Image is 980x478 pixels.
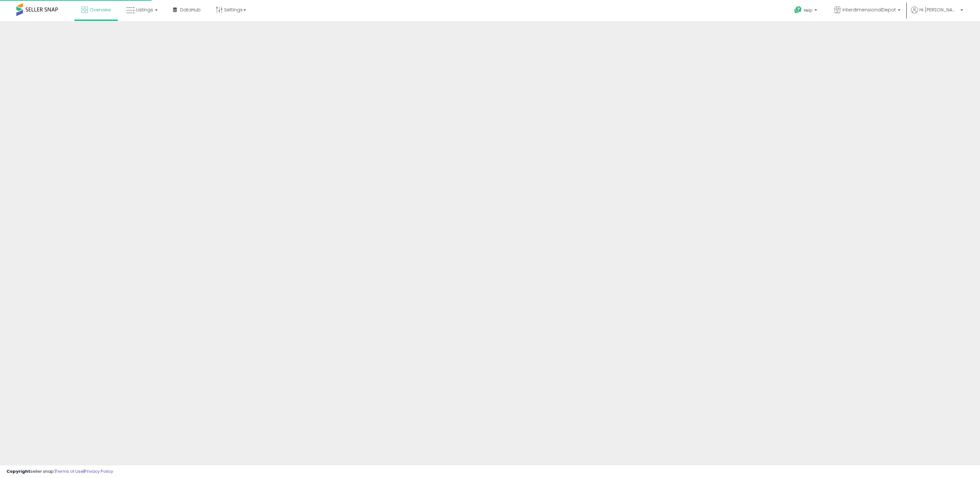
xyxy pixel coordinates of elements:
[794,6,802,14] i: Get Help
[911,7,963,21] a: Hi [PERSON_NAME]
[919,7,958,13] span: Hi [PERSON_NAME]
[136,7,153,13] span: Listings
[180,7,201,13] span: DataHub
[843,7,896,13] span: InterdimensionalDepot
[789,1,824,21] a: Help
[90,7,111,13] span: Overview
[804,7,813,13] span: Help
